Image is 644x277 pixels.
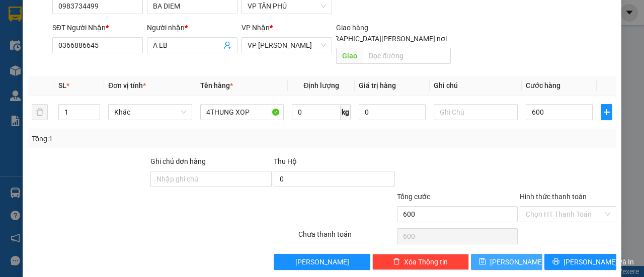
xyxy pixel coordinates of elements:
span: VP LÝ BÌNH [248,38,326,53]
div: SĐT Người Nhận [52,22,143,33]
span: [PERSON_NAME] [295,256,349,267]
span: VP Nhận [242,24,270,32]
div: Chưa thanh toán [297,229,396,246]
span: Cước hàng [526,81,560,89]
button: save[PERSON_NAME] [471,254,543,270]
span: Thu Hộ [274,157,297,165]
span: user-add [223,41,231,49]
span: SL [58,81,66,89]
button: delete [32,104,48,120]
span: delete [393,258,400,266]
input: Ghi chú đơn hàng [150,171,272,187]
label: Hình thức thanh toán [520,193,587,201]
input: Dọc đường [363,48,450,64]
span: [PERSON_NAME] và In [563,256,634,267]
span: [GEOGRAPHIC_DATA][PERSON_NAME] nơi [309,33,451,44]
span: Tên hàng [200,81,233,89]
div: Người nhận [147,22,237,33]
span: Xóa Thông tin [404,256,448,267]
span: Giao hàng [336,24,368,32]
span: Khác [114,105,186,120]
span: Giao [336,48,363,64]
button: plus [601,104,612,120]
th: Ghi chú [430,76,522,96]
span: [PERSON_NAME] [490,256,544,267]
button: deleteXóa Thông tin [372,254,469,270]
span: Định lượng [303,81,339,89]
div: Tổng: 1 [32,133,250,144]
span: Đơn vị tính [108,81,146,89]
button: printer[PERSON_NAME] và In [544,254,616,270]
span: Giá trị hàng [359,81,396,89]
input: Ghi Chú [434,104,518,120]
button: [PERSON_NAME] [274,254,370,270]
label: Ghi chú đơn hàng [150,157,206,165]
span: kg [341,104,351,120]
span: save [479,258,486,266]
span: Tổng cước [397,193,430,201]
span: printer [552,258,559,266]
input: 0 [359,104,426,120]
input: VD: Bàn, Ghế [200,104,284,120]
span: plus [601,108,612,116]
